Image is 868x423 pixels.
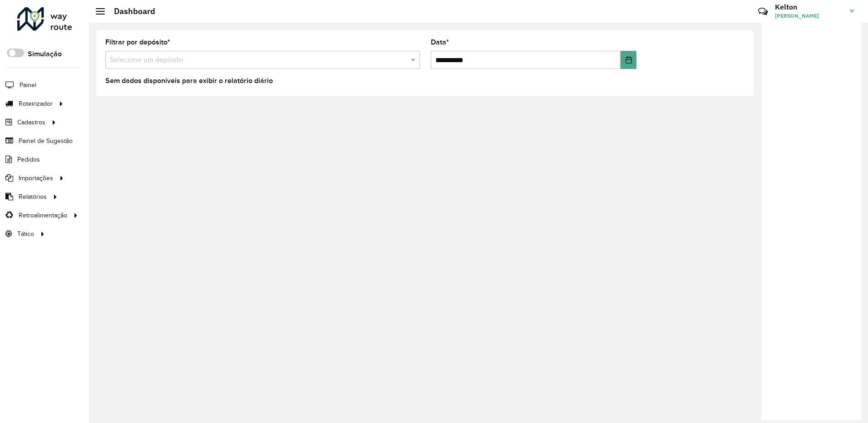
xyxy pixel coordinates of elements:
h3: Kelton [775,3,843,11]
span: Roteirizador [19,99,53,108]
span: Relatórios [19,192,47,202]
span: Retroalimentação [19,211,67,220]
button: Choose Date [621,51,636,69]
label: Sem dados disponíveis para exibir o relatório diário [105,75,273,86]
span: Importações [19,173,53,183]
label: Data [431,37,449,48]
span: Tático [17,229,34,239]
h2: Dashboard [105,6,155,16]
label: Simulação [28,49,62,59]
span: [PERSON_NAME] [775,12,843,20]
span: Cadastros [17,118,45,127]
span: Painel [20,80,36,90]
span: Pedidos [17,155,40,164]
a: Contato Rápido [753,2,773,21]
label: Filtrar por depósito [105,37,170,48]
span: Painel de Sugestão [19,136,73,146]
